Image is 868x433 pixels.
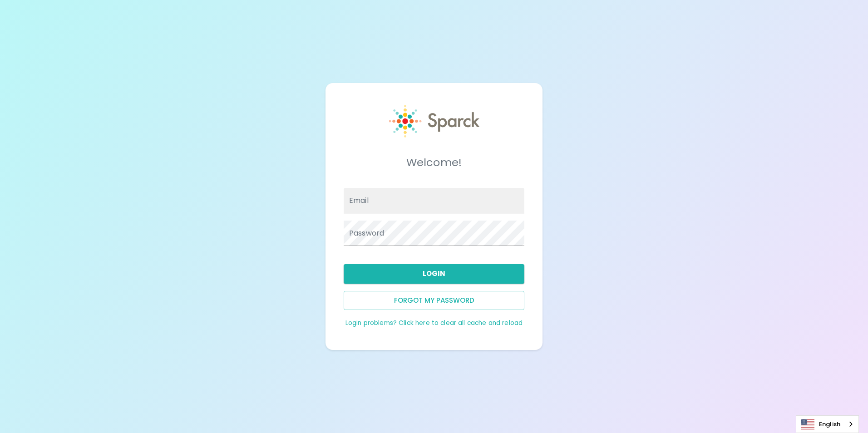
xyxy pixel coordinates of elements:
[796,415,859,433] div: Language
[344,155,524,170] h5: Welcome!
[389,105,479,138] img: Sparck logo
[344,291,524,310] button: Forgot my password
[344,264,524,283] button: Login
[796,415,859,433] aside: Language selected: English
[796,416,858,433] a: English
[345,319,523,327] a: Login problems? Click here to clear all cache and reload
